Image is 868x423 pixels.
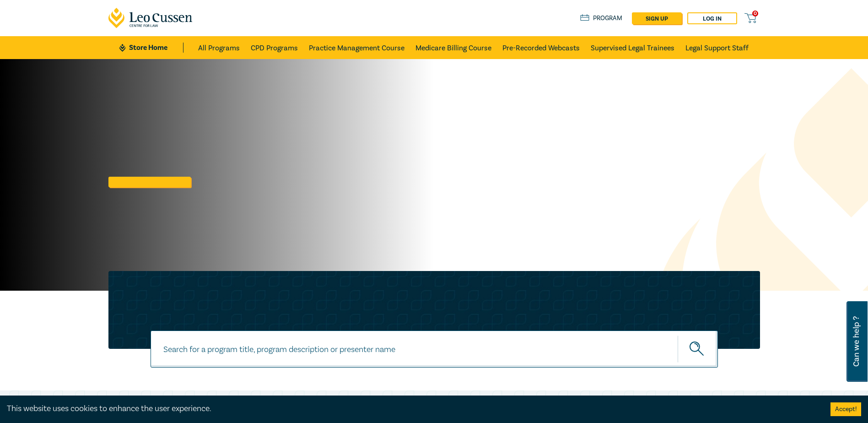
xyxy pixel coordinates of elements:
[251,36,298,59] a: CPD Programs
[415,36,491,59] a: Medicare Billing Course
[752,11,758,16] span: 0
[7,403,817,415] div: This website uses cookies to enhance the user experience.
[151,331,718,368] input: Search for a program title, program description or presenter name
[309,36,404,59] a: Practice Management Course
[685,36,749,59] a: Legal Support Staff
[198,36,240,59] a: All Programs
[502,36,580,59] a: Pre-Recorded Webcasts
[591,36,674,59] a: Supervised Legal Trainees
[632,12,682,24] a: sign up
[580,13,623,23] a: Program
[119,43,183,53] a: Store Home
[687,12,737,24] a: Log in
[830,402,861,416] button: Accept cookies
[852,307,861,376] span: Can we help ?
